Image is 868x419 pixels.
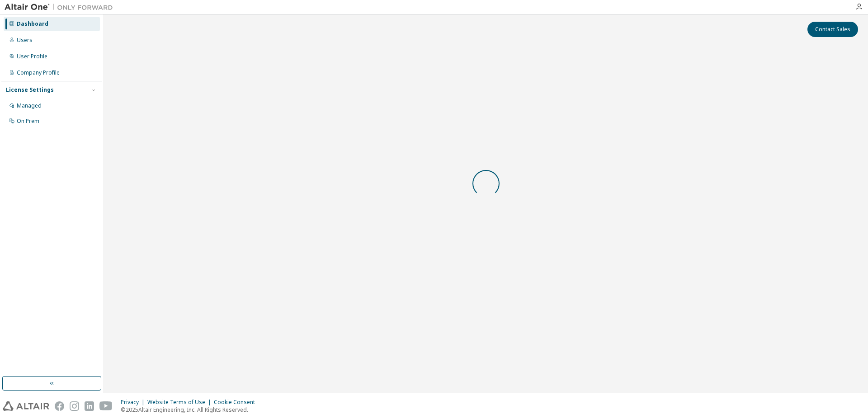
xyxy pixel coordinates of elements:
[807,22,858,37] button: Contact Sales
[147,399,214,406] div: Website Terms of Use
[17,118,39,125] div: On Prem
[121,399,147,406] div: Privacy
[6,86,54,94] div: License Settings
[17,37,33,44] div: Users
[17,20,48,28] div: Dashboard
[17,102,42,109] div: Managed
[17,53,47,60] div: User Profile
[3,401,49,411] img: altair_logo.svg
[5,3,118,12] img: Altair One
[121,406,260,414] p: © 2025 Altair Engineering, Inc. All Rights Reserved.
[85,401,94,411] img: linkedin.svg
[214,399,260,406] div: Cookie Consent
[99,401,113,411] img: youtube.svg
[17,69,60,76] div: Company Profile
[55,401,64,411] img: facebook.svg
[70,401,79,411] img: instagram.svg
